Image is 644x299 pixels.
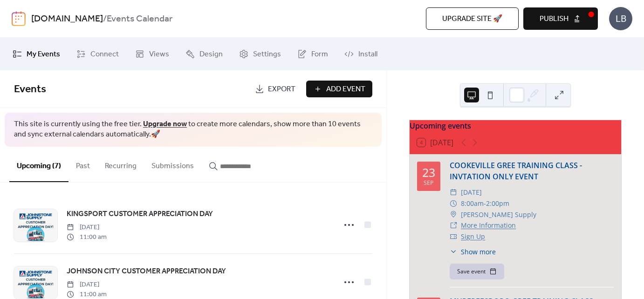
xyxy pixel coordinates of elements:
[523,7,598,30] button: Publish
[143,117,187,131] a: Upgrade now
[67,265,226,278] a: JOHNSON CITY CUSTOMER APPRECIATION DAY
[461,187,482,198] span: [DATE]
[199,49,223,60] span: Design
[253,49,281,60] span: Settings
[128,41,176,67] a: Views
[422,167,435,178] div: 23
[426,7,519,30] button: Upgrade site 🚀
[31,10,103,28] a: [DOMAIN_NAME]
[69,41,126,67] a: Connect
[67,209,213,220] span: KINGSPORT CUSTOMER APPRECIATION DAY
[450,247,496,257] button: ​Show more
[107,10,172,28] b: Events Calendar
[326,84,365,95] span: Add Event
[27,49,60,60] span: My Events
[97,147,144,181] button: Recurring
[461,232,485,241] a: Sign Up
[540,14,569,25] span: Publish
[178,41,230,67] a: Design
[442,14,502,25] span: Upgrade site 🚀
[450,209,457,220] div: ​
[69,147,97,181] button: Past
[306,81,372,97] button: Add Event
[461,247,496,257] span: Show more
[67,280,107,290] span: [DATE]
[450,160,582,182] a: COOKEVILLE GREE TRAINING CLASS - INVTATION ONLY EVENT
[67,223,107,232] span: [DATE]
[67,208,213,220] a: KINGSPORT CUSTOMER APPRECIATION DAY
[358,49,377,60] span: Install
[311,49,328,60] span: Form
[144,147,201,181] button: Submissions
[461,198,484,209] span: 8:00am
[14,79,46,100] span: Events
[450,231,457,242] div: ​
[9,147,69,182] button: Upcoming (7)
[103,10,107,28] b: /
[248,81,302,97] a: Export
[268,84,295,95] span: Export
[410,120,621,131] div: Upcoming events
[232,41,288,67] a: Settings
[484,198,486,209] span: -
[290,41,335,67] a: Form
[450,187,457,198] div: ​
[67,266,226,277] span: JOHNSON CITY CUSTOMER APPRECIATION DAY
[149,49,169,60] span: Views
[424,180,434,186] div: Sep
[461,221,516,230] a: More Information
[337,41,384,67] a: Install
[450,198,457,209] div: ​
[450,264,504,279] button: Save event
[12,11,26,26] img: logo
[67,232,107,242] span: 11:00 am
[90,49,119,60] span: Connect
[450,247,457,257] div: ​
[609,7,632,30] div: LB
[450,220,457,231] div: ​
[461,209,536,220] span: [PERSON_NAME] Supply
[14,119,372,140] span: This site is currently using the free tier. to create more calendars, show more than 10 events an...
[6,41,67,67] a: My Events
[486,198,509,209] span: 2:00pm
